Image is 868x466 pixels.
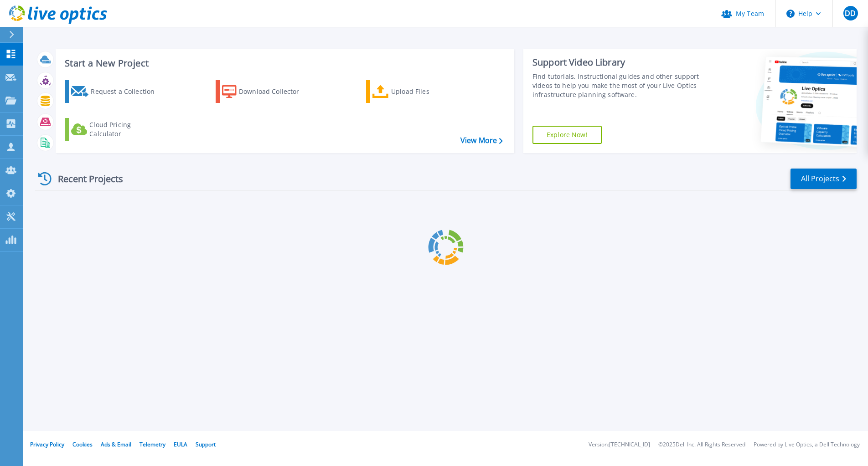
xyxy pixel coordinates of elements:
div: Find tutorials, instructional guides and other support videos to help you make the most of your L... [532,72,702,99]
a: Upload Files [366,80,468,103]
div: Request a Collection [91,82,164,101]
a: All Projects [790,169,857,189]
li: Powered by Live Optics, a Dell Technology [754,442,860,448]
div: Cloud Pricing Calculator [89,120,162,138]
div: Support Video Library [532,56,702,68]
li: © 2025 Dell Inc. All Rights Reserved [658,442,745,448]
span: DD [845,10,856,17]
div: Download Collector [239,82,312,101]
a: EULA [174,440,187,448]
a: Telemetry [139,440,165,448]
div: Upload Files [391,82,464,101]
div: Recent Projects [35,168,135,190]
a: Download Collector [216,80,317,103]
a: Ads & Email [101,440,131,448]
h3: Start a New Project [65,58,502,68]
a: View More [460,136,503,145]
a: Cloud Pricing Calculator [65,118,166,141]
a: Explore Now! [532,126,602,144]
a: Support [196,440,216,448]
a: Privacy Policy [30,440,64,448]
a: Request a Collection [65,80,166,103]
li: Version: [TECHNICAL_ID] [589,442,650,448]
a: Cookies [72,440,93,448]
